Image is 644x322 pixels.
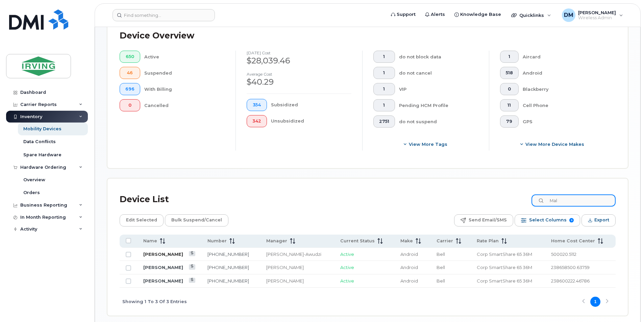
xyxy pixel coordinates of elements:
[529,215,567,225] span: Select Columns
[247,115,267,127] button: 342
[506,70,513,76] span: 518
[551,278,590,284] span: 238600222.46786
[386,8,420,21] a: Support
[125,86,134,92] span: 696
[399,67,478,79] div: do not cancel
[266,278,328,284] div: [PERSON_NAME]
[379,103,389,108] span: 1
[590,297,600,307] button: Page 1
[594,215,609,225] span: Export
[266,264,328,271] div: [PERSON_NAME]
[340,265,354,270] span: Active
[399,99,478,111] div: Pending HCM Profile
[144,67,225,79] div: Suspended
[143,251,183,257] a: [PERSON_NAME]
[450,8,506,21] a: Knowledge Base
[373,115,395,128] button: 2751
[460,11,501,18] span: Knowledge Base
[500,67,519,79] button: 518
[143,265,183,270] a: [PERSON_NAME]
[500,115,519,128] button: 79
[247,51,351,55] h4: [DATE] cost
[266,251,328,258] div: [PERSON_NAME]-Awudzi
[120,191,169,208] div: Device List
[531,194,616,207] input: Search Device List ...
[340,238,375,244] span: Current Status
[113,9,215,21] input: Find something...
[379,54,389,59] span: 1
[373,67,395,79] button: 1
[400,278,418,284] span: Android
[207,238,227,244] span: Number
[120,51,140,63] button: 650
[477,251,532,257] span: Corp SmartShare 65 36M
[523,83,605,95] div: Blackberry
[189,251,195,256] a: View Last Bill
[125,54,134,59] span: 650
[252,102,261,108] span: 354
[252,118,261,124] span: 342
[581,214,616,226] button: Export
[379,70,389,76] span: 1
[431,11,445,18] span: Alerts
[340,251,354,257] span: Active
[564,11,573,19] span: DM
[171,215,222,225] span: Bulk Suspend/Cancel
[247,55,351,66] div: $28,039.46
[437,278,445,284] span: Bell
[437,238,453,244] span: Carrier
[143,278,183,284] a: [PERSON_NAME]
[373,138,478,151] button: View more tags
[506,8,556,22] div: Quicklinks
[247,76,351,88] div: $40.29
[469,215,507,225] span: Send Email/SMS
[400,265,418,270] span: Android
[399,83,478,95] div: VIP
[247,99,267,111] button: 354
[189,264,195,269] a: View Last Bill
[523,51,605,63] div: Aircard
[120,99,140,111] button: 0
[506,119,513,124] span: 79
[207,278,249,284] a: [PHONE_NUMBER]
[122,297,187,307] span: Showing 1 To 3 Of 3 Entries
[523,115,605,128] div: GPS
[477,278,532,284] span: Corp SmartShare 65 36M
[144,99,225,111] div: Cancelled
[557,8,628,22] div: David Muir
[144,51,225,63] div: Active
[120,83,140,95] button: 696
[551,251,576,257] span: 500020.5112
[437,251,445,257] span: Bell
[373,99,395,111] button: 1
[379,119,389,124] span: 2751
[578,15,616,21] span: Wireless Admin
[500,138,605,151] button: View More Device Makes
[120,27,194,45] div: Device Overview
[500,83,519,95] button: 0
[399,115,478,128] div: do not suspend
[207,251,249,257] a: [PHONE_NUMBER]
[373,83,395,95] button: 1
[437,265,445,270] span: Bell
[144,83,225,95] div: With Billing
[143,238,157,244] span: Name
[506,103,513,108] span: 11
[551,238,595,244] span: Home Cost Center
[454,214,513,226] button: Send Email/SMS
[271,99,352,111] div: Subsidized
[420,8,450,21] a: Alerts
[399,51,478,63] div: do not block data
[578,10,616,15] span: [PERSON_NAME]
[515,214,580,226] button: Select Columns 9
[400,251,418,257] span: Android
[400,238,413,244] span: Make
[120,67,140,79] button: 46
[165,214,228,226] button: Bulk Suspend/Cancel
[519,12,544,18] span: Quicklinks
[126,215,157,225] span: Edit Selected
[506,54,513,59] span: 1
[523,99,605,111] div: Cell Phone
[120,214,164,226] button: Edit Selected
[569,218,574,222] span: 9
